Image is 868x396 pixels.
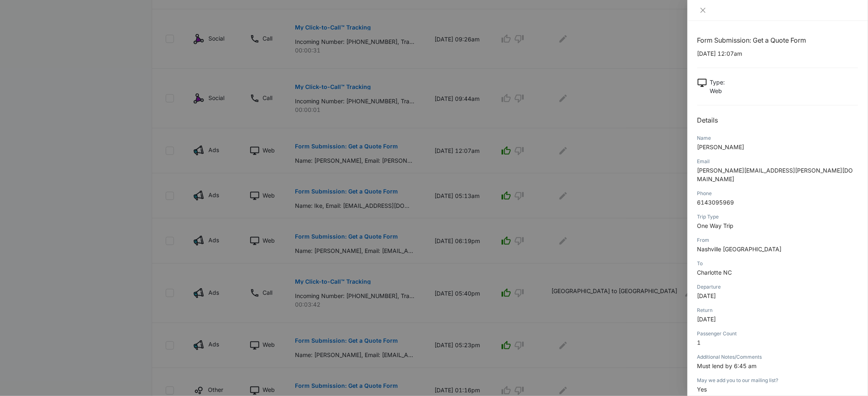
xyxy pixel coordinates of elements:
[697,134,858,142] div: Name
[697,386,707,393] span: Yes
[697,283,858,291] div: Departure
[697,362,757,369] span: Must lend by 6:45 am
[697,377,858,384] div: May we add you to our mailing list?
[697,199,734,206] span: 6143095969
[697,237,858,244] div: From
[697,353,858,361] div: Additional Notes/Comments
[697,190,858,197] div: Phone
[697,316,716,323] span: [DATE]
[710,86,725,95] p: Web
[697,158,858,165] div: Email
[697,35,858,45] h1: Form Submission: Get a Quote Form
[697,167,853,182] span: [PERSON_NAME][EMAIL_ADDRESS][PERSON_NAME][DOMAIN_NAME]
[697,307,858,314] div: Return
[710,78,725,86] p: Type :
[697,269,732,276] span: Charlotte NC
[697,339,701,346] span: 1
[697,222,734,229] span: One Way Trip
[697,260,858,267] div: To
[697,49,858,58] p: [DATE] 12:07am
[697,292,716,299] span: [DATE]
[697,213,858,221] div: Trip Type
[697,7,709,14] button: Close
[700,7,706,14] span: close
[697,143,745,150] span: [PERSON_NAME]
[697,246,782,253] span: Nashville [GEOGRAPHIC_DATA]
[697,330,858,337] div: Passenger Count
[697,115,858,125] h2: Details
